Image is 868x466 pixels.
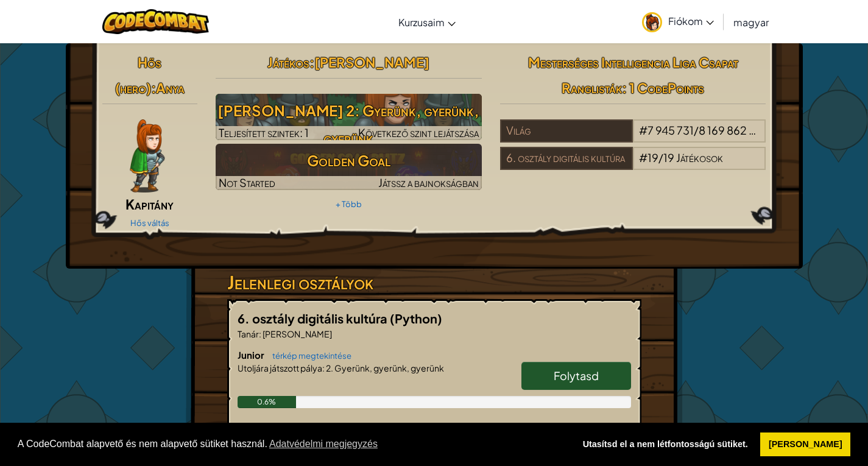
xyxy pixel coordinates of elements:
[699,123,747,137] span: 8 169 862
[309,54,314,71] span: :
[216,144,482,190] img: Golden Goal
[333,362,444,373] span: Gyerünk, gyerünk, gyerünk
[760,432,850,457] a: allow cookies
[130,218,169,228] a: Hős váltás
[238,328,259,339] span: Tanár
[658,150,663,164] span: /
[642,12,662,32] img: avatar
[238,362,322,373] span: Utoljára játszott pálya
[636,2,720,41] a: Fiókom
[125,196,174,213] span: Kapitány
[115,54,162,96] span: Hős (hero)
[216,147,482,174] h3: Golden Goal
[261,328,332,339] span: [PERSON_NAME]
[639,150,647,164] span: #
[500,119,633,143] div: Világ
[647,123,694,137] span: 7 945 731
[227,269,641,296] h3: Jelenlegi osztályok
[574,432,756,457] a: deny cookies
[528,54,738,96] span: Mesterséges Intelligencia Liga Csapat Ranglisták
[102,9,209,34] img: CodeCombat logo
[151,79,156,96] span: :
[647,150,658,164] span: 19
[639,123,647,137] span: #
[336,199,362,209] a: + Több
[216,94,482,140] a: Következő szint lejátszása
[18,435,565,453] span: A CodeCombat alapvető és nem alapvető sütiket használ.
[322,362,325,373] span: :
[238,311,390,326] span: 6. osztály digitális kultúra
[500,131,766,145] a: Világ#7 945 731/8 169 862Játékosok
[668,15,714,27] span: Fiókom
[398,16,445,29] span: Kurzusaim
[216,94,482,140] img: JR Pálya 2: Gyerünk, gyerünk, gyerünk
[554,369,599,383] span: Folytasd
[676,150,723,164] span: Játékosok
[663,150,674,164] span: 19
[325,362,333,373] span: 2.
[216,144,482,190] a: Golden GoalNot StartedJátssz a bajnokságban
[267,435,379,453] a: learn more about cookies
[694,123,699,137] span: /
[500,147,633,170] div: 6. osztály digitális kultúra
[238,349,266,361] span: Junior
[130,119,164,192] img: captain-pose.png
[733,16,769,29] span: magyar
[266,351,351,361] a: térkép megtekintése
[500,158,766,172] a: 6. osztály digitális kultúra#19/19Játékosok
[622,79,704,96] span: : 1 CodePoints
[392,5,462,38] a: Kurzusaim
[219,175,275,189] span: Not Started
[727,5,775,38] a: magyar
[238,396,297,408] div: 0.6%
[156,79,185,96] span: Anya
[314,54,429,71] span: [PERSON_NAME]
[267,54,309,71] span: Játékos
[390,311,442,326] span: (Python)
[378,175,479,189] span: Játssz a bajnokságban
[216,97,482,152] h3: [PERSON_NAME] 2: Gyerünk, gyerünk, gyerünk
[259,328,261,339] span: :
